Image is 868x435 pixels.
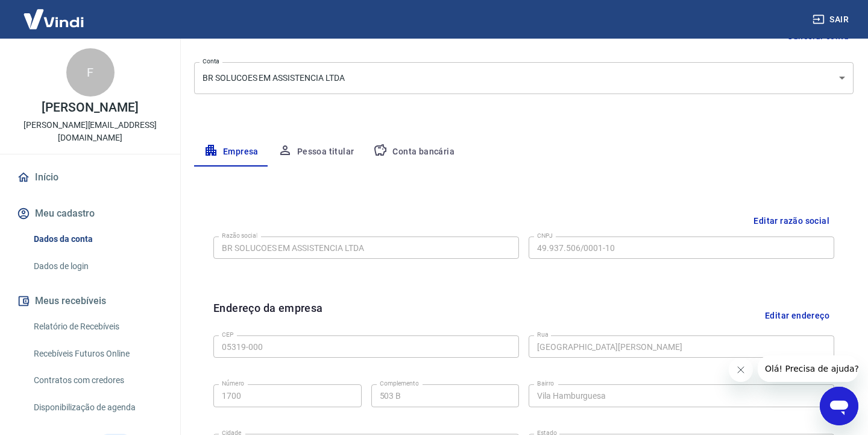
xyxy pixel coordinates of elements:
[10,119,171,144] p: [PERSON_NAME][EMAIL_ADDRESS][DOMAIN_NAME]
[222,231,257,240] label: Razão social
[7,8,101,18] span: Olá! Precisa de ajuda?
[194,138,268,167] button: Empresa
[537,231,553,240] label: CNPJ
[222,379,244,388] label: Número
[213,300,323,331] h6: Endereço da empresa
[14,164,166,191] a: Início
[203,57,219,66] label: Conta
[29,395,166,420] a: Disponibilização de agenda
[14,288,166,314] button: Meus recebíveis
[820,387,858,425] iframe: Botão para abrir a janela de mensagens
[363,138,464,167] button: Conta bancária
[380,379,419,388] label: Complemento
[14,200,166,227] button: Meu cadastro
[66,48,115,97] div: F
[760,300,834,331] button: Editar endereço
[194,62,854,94] div: BR SOLUCOES EM ASSISTENCIA LTDA
[222,330,233,339] label: CEP
[758,355,858,382] iframe: Mensagem da empresa
[29,227,166,252] a: Dados da conta
[29,254,166,279] a: Dados de login
[29,368,166,393] a: Contratos com credores
[537,330,549,339] label: Rua
[29,341,166,366] a: Recebíveis Futuros Online
[749,210,834,232] button: Editar razão social
[537,379,554,388] label: Bairro
[268,138,364,167] button: Pessoa titular
[42,101,138,114] p: [PERSON_NAME]
[14,1,93,37] img: Vindi
[810,8,854,31] button: Sair
[29,314,166,339] a: Relatório de Recebíveis
[729,358,753,382] iframe: Fechar mensagem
